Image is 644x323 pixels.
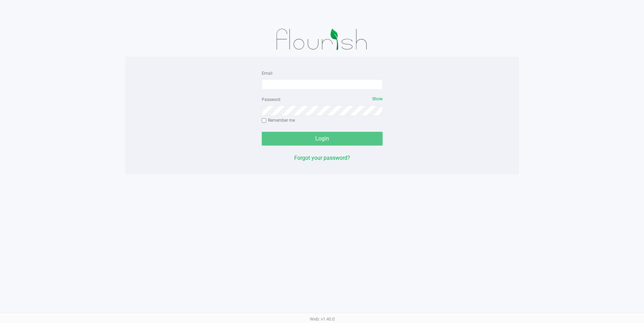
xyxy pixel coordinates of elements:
label: Password [262,96,280,103]
label: Remember me [262,117,295,123]
span: Show [372,96,383,101]
input: Remember me [262,118,267,123]
button: Forgot your password? [294,154,350,162]
span: Web: v1.40.0 [310,316,335,322]
label: Email [262,70,272,76]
